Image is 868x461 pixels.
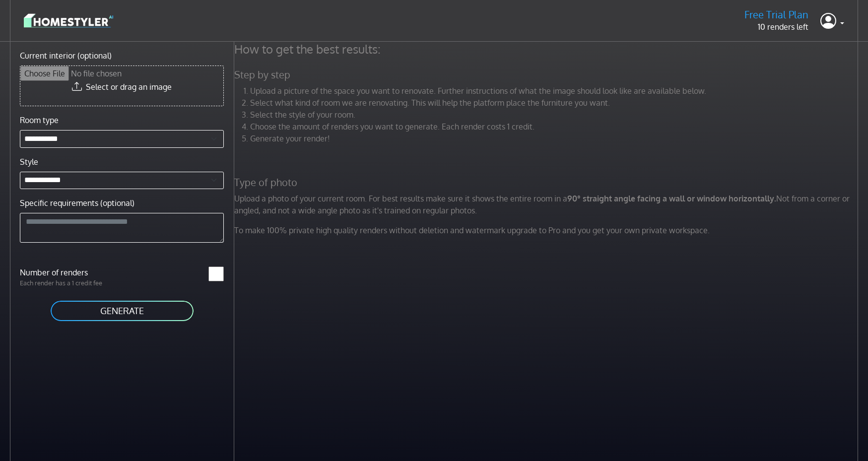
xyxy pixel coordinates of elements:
[20,114,59,126] label: Room type
[744,21,808,33] p: 10 renders left
[250,85,861,97] li: Upload a picture of the space you want to renovate. Further instructions of what the image should...
[20,197,134,209] label: Specific requirements (optional)
[228,176,867,189] h5: Type of photo
[24,12,113,29] img: logo-3de290ba35641baa71223ecac5eacb59cb85b4c7fdf211dc9aaecaaee71ea2f8.svg
[250,132,861,144] li: Generate your render!
[20,156,38,168] label: Style
[14,266,122,278] label: Number of renders
[228,68,867,81] h5: Step by step
[228,193,867,216] p: Upload a photo of your current room. For best results make sure it shows the entire room in a Not...
[567,194,776,203] strong: 90° straight angle facing a wall or window horizontally.
[250,109,861,121] li: Select the style of your room.
[14,278,122,288] p: Each render has a 1 credit fee
[20,50,112,62] label: Current interior (optional)
[250,97,861,109] li: Select what kind of room we are renovating. This will help the platform place the furniture you w...
[228,224,867,236] p: To make 100% private high quality renders without deletion and watermark upgrade to Pro and you g...
[228,42,867,57] h4: How to get the best results:
[250,121,861,132] li: Choose the amount of renders you want to generate. Each render costs 1 credit.
[744,8,808,21] h5: Free Trial Plan
[50,300,195,322] button: GENERATE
